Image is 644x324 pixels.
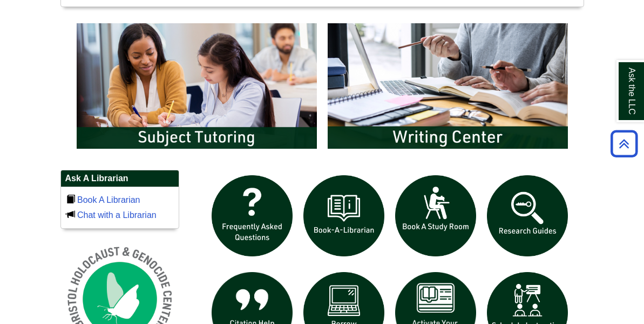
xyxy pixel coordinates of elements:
div: slideshow [71,18,573,159]
img: book a study room icon links to book a study room web page [390,170,482,262]
h2: Ask A Librarian [61,170,179,187]
img: Research Guides icon links to research guides web page [482,170,573,262]
a: Back to Top [607,136,641,151]
a: Book A Librarian [77,195,140,204]
img: Book a Librarian icon links to book a librarian web page [298,170,390,262]
img: Subject Tutoring Information [71,18,322,154]
img: frequently asked questions [206,170,298,262]
img: Writing Center Information [322,18,573,154]
a: Chat with a Librarian [77,210,157,220]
